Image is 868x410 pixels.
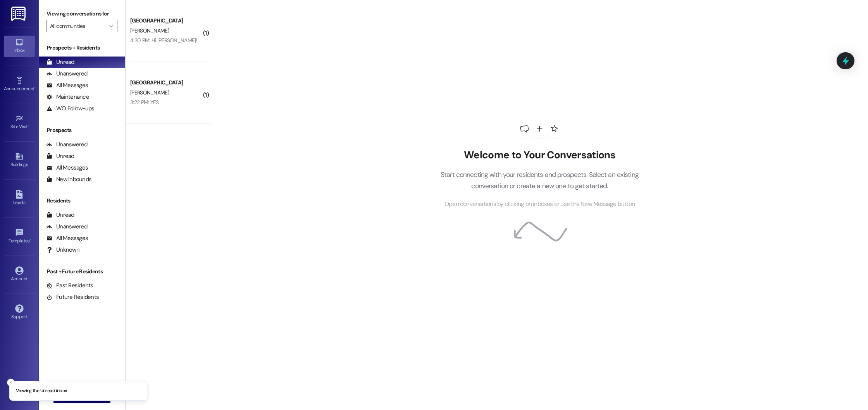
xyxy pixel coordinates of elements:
[50,20,105,32] input: All communities
[28,123,29,128] span: •
[4,226,35,247] a: Templates •
[4,150,35,171] a: Buildings
[39,197,125,205] div: Residents
[109,23,113,29] i: 
[46,164,88,172] div: All Messages
[46,81,88,89] div: All Messages
[4,302,35,323] a: Support
[46,8,117,20] label: Viewing conversations for
[46,281,93,290] div: Past Residents
[429,169,650,191] p: Start connecting with your residents and prospects. Select an existing conversation or create a n...
[444,199,635,209] span: Open conversations by clicking on inboxes or use the New Message button
[429,149,650,161] h2: Welcome to Your Conversations
[7,379,15,386] button: Close toast
[4,264,35,285] a: Account
[39,126,125,134] div: Prospects
[46,234,88,242] div: All Messages
[130,89,169,96] span: [PERSON_NAME]
[46,58,74,66] div: Unread
[130,99,159,106] div: 3:22 PM: YES
[30,237,31,242] span: •
[4,36,35,57] a: Inbox
[34,85,36,90] span: •
[4,112,35,133] a: Site Visit •
[46,223,88,231] div: Unanswered
[46,293,99,301] div: Future Residents
[16,388,67,395] p: Viewing the Unread inbox
[39,44,125,52] div: Prospects + Residents
[4,188,35,209] a: Leads
[130,17,202,25] div: [GEOGRAPHIC_DATA]
[46,70,88,78] div: Unanswered
[46,246,79,254] div: Unknown
[46,141,88,149] div: Unanswered
[46,175,91,184] div: New Inbounds
[46,93,89,101] div: Maintenance
[46,152,74,160] div: Unread
[11,7,27,21] img: ResiDesk Logo
[46,211,74,219] div: Unread
[46,105,94,113] div: WO Follow-ups
[39,268,125,276] div: Past + Future Residents
[130,27,169,34] span: [PERSON_NAME]
[130,79,202,87] div: [GEOGRAPHIC_DATA]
